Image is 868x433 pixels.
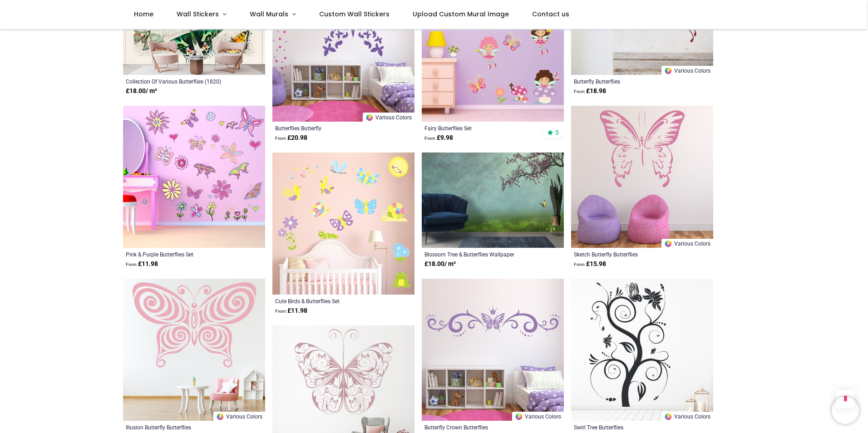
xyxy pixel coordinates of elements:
img: Color Wheel [664,67,672,75]
img: Color Wheel [664,240,672,248]
img: Color Wheel [216,413,224,421]
a: Various Colors [363,113,414,122]
a: Butterfly Butterflies [574,78,683,85]
a: Sketch Butterfly Butterflies [574,251,683,258]
a: Blossom Tree & Butterflies Wallpaper [424,251,534,258]
a: Swirl Tree Butterflies [574,423,683,431]
img: Cute Birds & Butterflies Wall Sticker Set [272,153,414,295]
a: Various Colors [661,412,713,421]
strong: £ 18.00 / m² [424,260,456,269]
strong: £ 11.98 [275,306,307,315]
img: Color Wheel [664,413,672,421]
span: Contact us [532,10,569,19]
strong: £ 18.98 [574,87,606,96]
a: Fairy Butterflies Set [424,124,534,132]
a: Butterflies Butterfly [275,124,385,132]
a: Pink & Purple Butterflies Set [126,251,235,258]
span: From [574,262,585,267]
span: Wall Murals [250,10,288,19]
a: Cute Birds & Butterflies Set [275,297,385,305]
span: From [275,309,286,314]
strong: £ 20.98 [275,133,307,143]
span: Custom Wall Stickers [319,10,390,19]
span: Upload Custom Mural Image [413,10,509,19]
span: 5 [555,128,559,137]
img: Color Wheel [365,113,374,122]
span: Wall Stickers [177,10,219,19]
strong: £ 9.98 [424,133,453,143]
iframe: Brevo live chat [832,397,859,424]
a: Various Colors [661,239,713,248]
img: Pink & Purple Butterflies Wall Sticker Set [123,106,265,248]
strong: £ 11.98 [126,260,158,269]
img: Butterfly Crown Butterflies Wall Sticker [422,279,564,421]
strong: £ 15.98 [574,260,606,269]
a: Illusion Butterfly Butterflies [126,423,235,431]
span: From [126,262,137,267]
span: From [275,136,286,141]
a: Butterfly Crown Butterflies [424,423,534,431]
img: Swirl Tree Butterflies Wall Sticker [571,279,713,421]
a: Various Colors [661,66,713,75]
span: From [574,89,585,94]
img: Color Wheel [515,413,523,421]
span: Home [134,10,153,19]
a: Collection Of Various Butterflies (1820) Artist [PERSON_NAME] [126,78,235,85]
img: Blossom Tree & Butterflies Wall Mural Wallpaper [422,153,564,248]
img: Sketch Butterfly Butterflies Wall Sticker [571,106,713,248]
a: Various Colors [512,412,564,421]
span: From [424,136,435,141]
strong: £ 18.00 / m² [126,87,157,96]
a: Various Colors [213,412,265,421]
img: Illusion Butterfly Butterflies Wall Sticker [123,279,265,421]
